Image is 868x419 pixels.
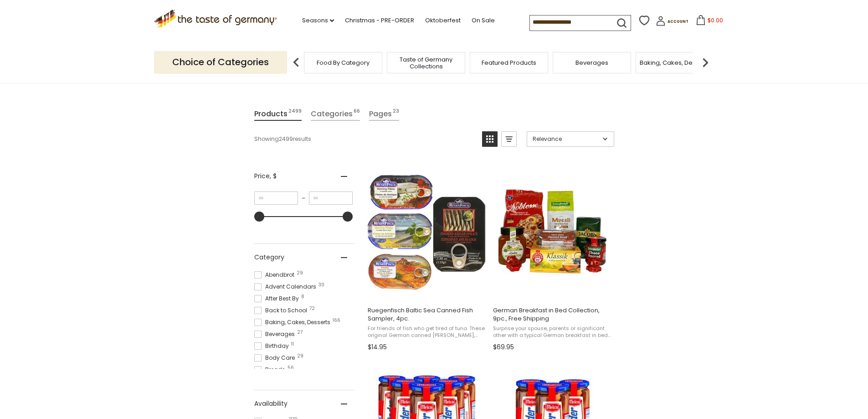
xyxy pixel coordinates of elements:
span: 56 [288,366,294,370]
span: 166 [333,318,340,323]
span: German Breakfast in Bed Collection, 9pc., Free Shipping [493,306,611,323]
span: 23 [393,108,399,120]
span: Surprise your spouse, parents or significant other with a typical German breakfast in bed. Includ... [493,325,611,339]
a: View Products Tab [254,108,302,121]
span: Advent Calendars [254,283,319,291]
a: View Categories Tab [311,108,360,121]
span: Availability [254,399,288,409]
span: Back to School [254,306,310,315]
a: Featured Products [482,59,536,66]
span: $0.00 [708,16,723,24]
span: 29 [297,271,303,275]
p: Choice of Categories [154,51,287,73]
a: Food By Category [317,59,370,66]
span: Price [254,171,277,181]
img: Ruegenfisch Baltic Sea Sampler [366,171,487,292]
a: Sort options [527,131,614,147]
a: German Breakfast in Bed Collection, 9pc., Free Shipping [492,163,612,354]
a: Seasons [302,16,334,26]
span: 27 [297,330,303,335]
span: 8 [301,295,304,299]
span: Abendbrot [254,271,297,279]
a: Christmas - PRE-ORDER [345,16,414,26]
span: – [298,194,309,202]
span: $14.95 [368,342,387,352]
span: $69.95 [493,342,514,352]
div: Showing results [254,131,475,147]
span: 72 [309,306,315,311]
span: Relevance [533,135,600,143]
span: , $ [270,171,277,181]
a: Taste of Germany Collections [390,56,462,70]
a: Oktoberfest [425,16,461,26]
a: Beverages [575,59,608,66]
a: View Pages Tab [369,108,399,121]
a: Account [656,16,688,29]
span: 11 [291,342,294,347]
span: Body Care [254,354,298,362]
span: For friends of fish who get tired of tuna. These original German canned [PERSON_NAME], sprats, ma... [368,325,486,339]
span: 2499 [288,108,302,120]
span: Account [668,19,688,24]
a: View grid mode [482,131,498,147]
a: Ruegenfisch Baltic Sea Canned Fish Sampler, 4pc. [366,163,487,354]
button: $0.00 [690,15,729,29]
span: Baking, Cakes, Desserts [254,318,333,326]
a: View list mode [501,131,517,147]
a: On Sale [472,16,495,26]
span: Birthday [254,342,292,350]
span: Category [254,253,284,262]
b: 2499 [279,135,293,143]
span: Beverages [254,330,298,338]
span: 29 [297,354,303,358]
img: next arrow [696,53,714,72]
input: Minimum value [254,191,298,205]
img: previous arrow [287,53,305,72]
span: 30 [318,283,324,287]
span: After Best By [254,295,302,303]
span: Breads [254,366,288,374]
input: Maximum value [309,191,353,205]
a: Baking, Cakes, Desserts [640,59,710,66]
span: Ruegenfisch Baltic Sea Canned Fish Sampler, 4pc. [368,306,486,323]
span: 66 [354,108,360,120]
